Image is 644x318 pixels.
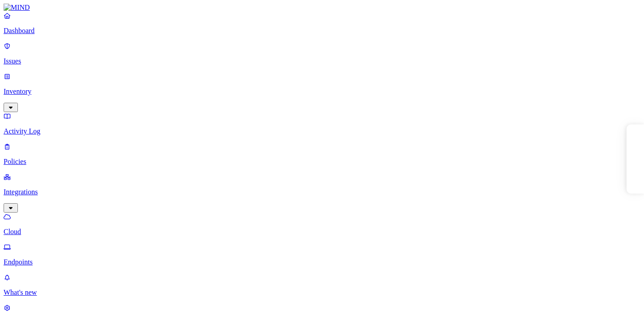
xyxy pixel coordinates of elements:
[4,188,640,196] p: Integrations
[4,158,640,166] p: Policies
[4,273,640,297] a: What's new
[4,228,640,236] p: Cloud
[4,289,640,297] p: What's new
[4,258,640,266] p: Endpoints
[4,12,640,35] a: Dashboard
[4,127,640,135] p: Activity Log
[4,243,640,266] a: Endpoints
[4,142,640,166] a: Policies
[4,4,30,12] img: MIND
[4,57,640,65] p: Issues
[4,42,640,65] a: Issues
[4,88,640,96] p: Inventory
[4,4,640,12] a: MIND
[4,173,640,211] a: Integrations
[4,112,640,135] a: Activity Log
[4,213,640,236] a: Cloud
[4,27,640,35] p: Dashboard
[4,72,640,111] a: Inventory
